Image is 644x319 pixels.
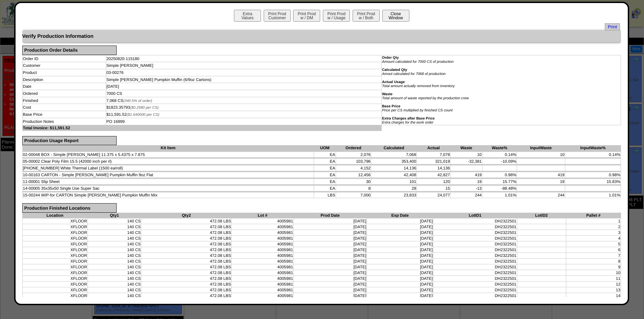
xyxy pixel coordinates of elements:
[433,293,517,298] td: DH2322501
[566,287,621,293] td: 13
[517,152,565,158] td: 10
[22,152,314,158] td: 02-00048 BOX - Simple [PERSON_NAME] 11.375 x 5.4375 x 7.875
[450,186,482,191] td: -13
[141,252,232,258] td: 472.08 LBS
[565,172,621,178] td: 0.98%
[566,241,621,247] td: 5
[141,230,232,235] td: 472.08 LBS
[232,275,293,281] td: 4005981
[141,270,232,275] td: 472.08 LBS
[88,258,141,264] td: 140 CS
[565,152,621,158] td: 0.14%
[293,10,320,22] button: Print Prodw / DM
[22,235,88,241] td: XFLOOR
[367,230,433,235] td: [DATE]
[141,264,232,270] td: 472.08 LBS
[371,145,417,151] th: Calculated
[88,247,141,252] td: 140 CS
[565,145,621,151] th: InputWaste%
[234,10,261,22] button: ExtraValues
[106,55,381,62] td: 20250820-115180
[22,46,117,55] div: Production Order Details
[367,224,433,230] td: [DATE]
[433,213,517,218] th: LotID1
[141,281,232,287] td: 472.08 LBS
[22,165,314,171] td: [PHONE_NUMBER] White Thermal Label (1500 ea/roll)
[417,179,451,185] td: 120
[22,118,106,125] td: Production Notes
[22,62,106,69] td: Customer
[382,10,409,22] button: CloseWindow
[88,213,141,218] th: Qty1
[293,275,366,281] td: [DATE]
[517,192,565,198] td: 244
[293,218,366,224] td: [DATE]
[417,159,451,164] td: 321,019
[106,97,381,104] td: 7,068 CS
[22,55,106,62] td: Order ID
[22,83,106,90] td: Date
[367,218,433,224] td: [DATE]
[22,97,106,104] td: Finished
[293,213,366,218] th: Prod Date
[22,136,117,145] div: Production Usage Report
[314,152,336,158] td: EA
[450,152,482,158] td: 10
[566,252,621,258] td: 7
[22,241,88,247] td: XFLOOR
[22,281,88,287] td: XFLOOR
[232,224,293,230] td: 4005981
[417,145,451,151] th: Actual
[232,270,293,275] td: 4005981
[22,90,106,97] td: Ordered
[232,264,293,270] td: 4005981
[367,213,433,218] th: Exp Date
[482,186,517,191] td: -88.48%
[22,258,88,264] td: XFLOOR
[232,218,293,224] td: 4005981
[433,287,517,293] td: DH2322501
[417,186,451,191] td: 15
[264,10,291,22] button: Print ProdCustomer
[293,247,366,252] td: [DATE]
[293,270,366,275] td: [DATE]
[367,247,433,252] td: [DATE]
[88,235,141,241] td: 140 CS
[22,145,314,151] th: Kit Item
[353,10,380,22] button: Print Prodw / Both
[22,203,117,213] div: Production Finished Locations
[106,69,381,76] td: 03-00276
[433,275,517,281] td: DH2322501
[565,192,621,198] td: 1.01%
[22,104,106,111] td: Cost
[433,252,517,258] td: DH2322501
[314,159,336,164] td: EA
[123,99,152,103] span: (340.5% of order)
[106,111,381,118] td: $11,591.52
[22,230,88,235] td: XFLOOR
[367,287,433,293] td: [DATE]
[382,121,433,125] i: Extra charges for the work order
[293,281,366,287] td: [DATE]
[88,287,141,293] td: 140 CS
[566,270,621,275] td: 10
[232,230,293,235] td: 4005981
[22,179,314,185] td: 11-00001 Slip Sheet
[22,69,106,76] td: Product
[382,84,455,88] i: Total amount actually removed from inventory
[22,224,88,230] td: XFLOOR
[482,159,517,164] td: -10.09%
[314,179,336,185] td: EA
[22,172,314,178] td: 10-00163 CARTON - Simple [PERSON_NAME] Pumpkin Muffin 9oz Flat
[517,213,566,218] th: LotID2
[141,258,232,264] td: 472.08 LBS
[22,192,314,198] td: 15-00244 WIP-for CARTON Simple [PERSON_NAME] Pumpkin Muffin Mix
[433,264,517,270] td: DH2322501
[22,275,88,281] td: XFLOOR
[433,247,517,252] td: DH2322501
[232,258,293,264] td: 4005981
[371,192,417,198] td: 23,833
[566,258,621,264] td: 8
[336,145,371,151] th: Ordered
[141,235,232,241] td: 472.08 LBS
